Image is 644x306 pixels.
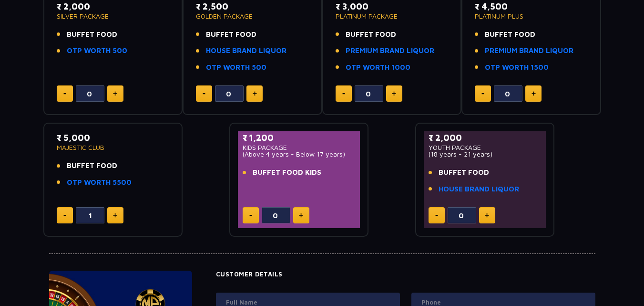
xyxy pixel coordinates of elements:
[206,29,256,40] span: BUFFET FOOD
[346,62,410,73] a: OTP WORTH 1000
[532,91,536,96] img: plus
[206,45,286,56] a: HOUSE BRAND LIQUOR
[429,131,542,144] p: ₹ 2,000
[392,91,396,96] img: plus
[253,91,257,96] img: plus
[299,213,303,218] img: plus
[342,93,345,95] img: minus
[57,13,170,20] p: SILVER PACKAGE
[113,213,117,218] img: plus
[439,167,489,178] span: BUFFET FOOD
[336,13,449,20] p: PLATINUM PACKAGE
[475,13,588,20] p: PLATINUM PLUS
[346,45,434,56] a: PREMIUM BRAND LIQUOR
[439,184,519,195] a: HOUSE BRAND LIQUOR
[346,29,396,40] span: BUFFET FOOD
[435,215,438,216] img: minus
[203,93,205,95] img: minus
[249,215,252,216] img: minus
[57,144,170,151] p: MAJESTIC CLUB
[196,13,309,20] p: GOLDEN PACKAGE
[113,91,117,96] img: plus
[429,144,542,151] p: YOUTH PACKAGE
[57,131,170,144] p: ₹ 5,000
[206,62,266,73] a: OTP WORTH 500
[485,213,489,218] img: plus
[243,131,356,144] p: ₹ 1,200
[253,167,321,178] span: BUFFET FOOD KIDS
[67,177,132,188] a: OTP WORTH 5500
[243,144,356,151] p: KIDS PACKAGE
[481,93,484,95] img: minus
[485,62,549,73] a: OTP WORTH 1500
[67,160,117,171] span: BUFFET FOOD
[243,151,356,158] p: (Above 4 years - Below 17 years)
[63,93,66,95] img: minus
[67,29,117,40] span: BUFFET FOOD
[63,215,66,216] img: minus
[216,271,595,278] h4: Customer Details
[485,45,573,56] a: PREMIUM BRAND LIQUOR
[67,45,127,56] a: OTP WORTH 500
[429,151,542,158] p: (18 years - 21 years)
[485,29,535,40] span: BUFFET FOOD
